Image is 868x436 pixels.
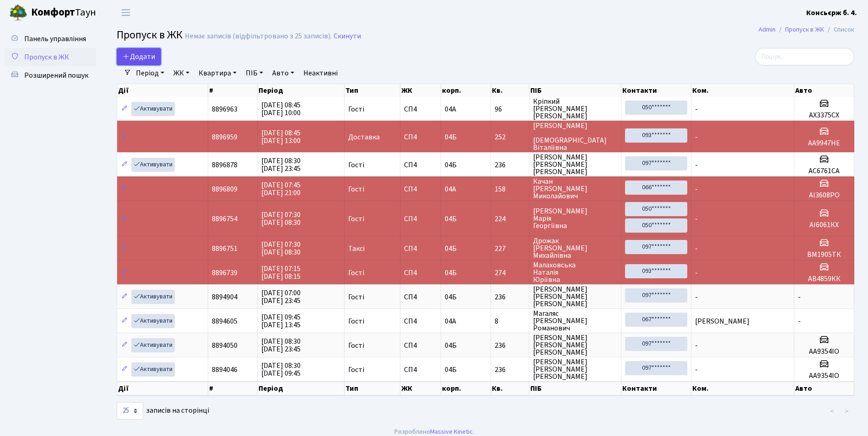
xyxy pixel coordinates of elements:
[348,318,364,325] span: Гості
[495,215,525,223] span: 224
[117,402,143,420] select: записів на сторінці
[806,8,857,18] b: Консьєрж б. 4.
[9,4,27,22] img: logo.png
[131,314,175,328] a: Активувати
[533,237,617,259] span: Дрожак [PERSON_NAME] Михайлівна
[348,293,364,301] span: Гості
[695,365,698,375] span: -
[261,264,301,282] span: [DATE] 07:15 [DATE] 08:15
[400,84,441,97] th: ЖК
[404,293,437,301] span: СП4
[695,244,698,254] span: -
[798,292,801,302] span: -
[495,342,525,349] span: 236
[348,161,364,169] span: Гості
[348,106,364,113] span: Гості
[348,342,364,349] span: Гості
[258,382,345,395] th: Період
[348,245,365,252] span: Таксі
[533,334,617,356] span: [PERSON_NAME] [PERSON_NAME] [PERSON_NAME]
[491,84,529,97] th: Кв.
[261,180,301,198] span: [DATE] 07:45 [DATE] 21:00
[798,372,850,380] h5: АА9354ІО
[300,65,341,81] a: Неактивні
[404,186,437,193] span: СП4
[798,139,850,148] h5: АА9947НЕ
[445,292,457,302] span: 04Б
[441,382,491,395] th: корп.
[691,382,794,395] th: Ком.
[533,358,617,380] span: [PERSON_NAME] [PERSON_NAME] [PERSON_NAME]
[533,207,617,229] span: [PERSON_NAME] Марія Георгіївна
[131,338,175,352] a: Активувати
[533,310,617,332] span: Магаляс [PERSON_NAME] Романович
[212,160,237,170] span: 8896878
[212,292,237,302] span: 8894904
[348,215,364,223] span: Гості
[131,102,175,116] a: Активувати
[824,25,854,35] li: Список
[495,133,525,141] span: 252
[445,365,457,375] span: 04Б
[529,84,621,97] th: ПІБ
[269,65,298,81] a: Авто
[798,221,850,229] h5: АІ6061КХ
[345,382,400,395] th: Тип
[348,186,364,193] span: Гості
[533,154,617,175] span: [PERSON_NAME] [PERSON_NAME] [PERSON_NAME]
[212,104,237,114] span: 8896963
[117,382,208,395] th: Дії
[117,48,161,65] a: Додати
[123,52,155,62] span: Додати
[445,104,456,114] span: 04А
[495,161,525,169] span: 236
[495,269,525,276] span: 274
[261,128,301,146] span: [DATE] 08:45 [DATE] 13:00
[258,84,345,97] th: Період
[334,32,361,41] a: Скинути
[445,132,457,142] span: 04Б
[24,52,69,62] span: Пропуск в ЖК
[445,316,456,326] span: 04А
[212,184,237,194] span: 8896809
[621,382,691,395] th: Контакти
[533,178,617,200] span: Качан [PERSON_NAME] Миколайович
[695,214,698,224] span: -
[495,366,525,373] span: 236
[31,5,96,21] span: Таун
[212,268,237,278] span: 8896739
[533,122,617,151] span: [PERSON_NAME] [DEMOGRAPHIC_DATA] Віталіївна
[445,268,457,278] span: 04Б
[695,340,698,351] span: -
[491,382,529,395] th: Кв.
[131,362,175,377] a: Активувати
[5,66,96,85] a: Розширений пошук
[400,382,441,395] th: ЖК
[261,100,301,118] span: [DATE] 08:45 [DATE] 10:00
[261,156,301,174] span: [DATE] 08:30 [DATE] 23:45
[132,65,168,81] a: Період
[495,245,525,252] span: 227
[404,106,437,113] span: СП4
[798,316,801,326] span: -
[695,316,749,326] span: [PERSON_NAME]
[695,132,698,142] span: -
[404,366,437,373] span: СП4
[798,250,850,259] h5: ВМ1905ТК
[404,269,437,276] span: СП4
[798,191,850,200] h5: АІ3608РО
[695,292,698,302] span: -
[208,382,258,395] th: #
[794,84,854,97] th: Авто
[404,133,437,141] span: СП4
[185,32,332,41] div: Немає записів (відфільтровано з 25 записів).
[261,210,301,228] span: [DATE] 07:30 [DATE] 08:30
[798,111,850,120] h5: АХ3375СХ
[170,65,193,81] a: ЖК
[695,268,698,278] span: -
[208,84,258,97] th: #
[755,48,854,65] input: Пошук...
[621,84,691,97] th: Контакти
[798,167,850,175] h5: АС6761СА
[495,318,525,325] span: 8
